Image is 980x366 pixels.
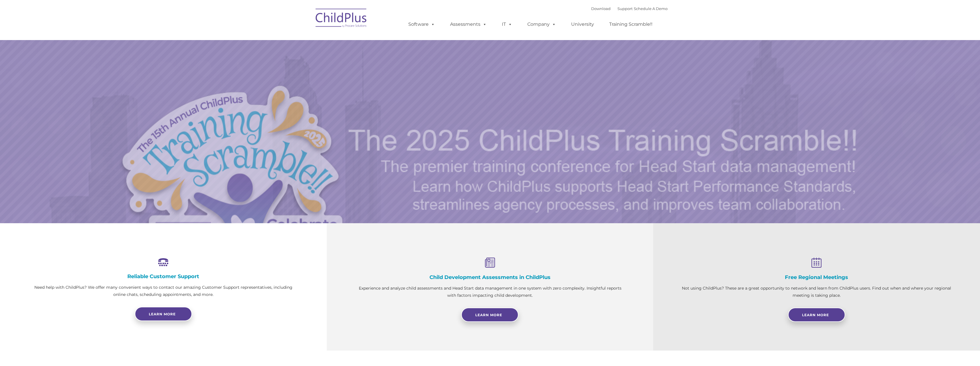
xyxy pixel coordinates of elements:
[29,273,298,280] h4: Reliable Customer Support
[522,19,562,30] a: Company
[682,274,951,280] h4: Free Regional Meetings
[591,6,611,11] a: Download
[802,313,829,317] span: Learn More
[496,19,518,30] a: IT
[355,274,625,280] h4: Child Development Assessments in ChildPlus
[135,307,192,321] a: Learn more
[444,19,492,30] a: Assessments
[355,285,625,299] p: Experience and analyze child assessments and Head Start data management in one system with zero c...
[461,308,518,322] a: Learn More
[591,6,668,11] font: |
[565,19,600,30] a: University
[617,6,633,11] a: Support
[313,5,370,33] img: ChildPlus by Procare Solutions
[475,313,502,317] span: Learn More
[788,308,845,322] a: Learn More
[403,19,441,30] a: Software
[149,312,176,316] span: Learn more
[634,6,668,11] a: Schedule A Demo
[682,285,951,299] p: Not using ChildPlus? These are a great opportunity to network and learn from ChildPlus users. Fin...
[29,284,298,298] p: Need help with ChildPlus? We offer many convenient ways to contact our amazing Customer Support r...
[603,19,658,30] a: Training Scramble!!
